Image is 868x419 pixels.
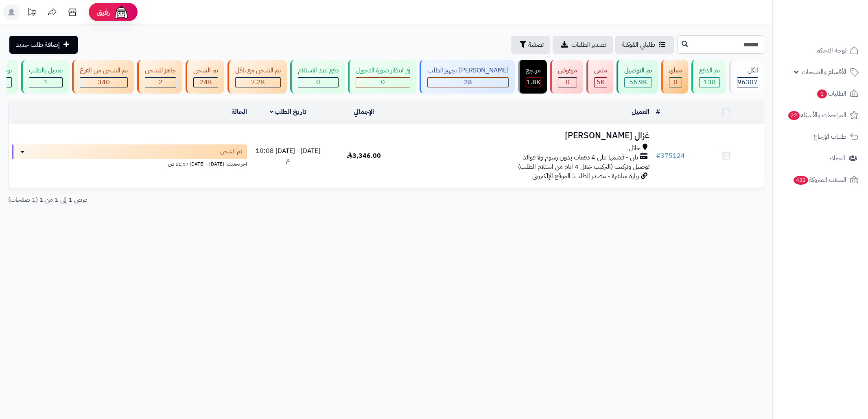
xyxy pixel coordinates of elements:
[9,36,78,54] a: إضافة طلب جديد
[669,66,682,75] div: معلق
[558,78,577,87] div: 0
[136,60,184,94] a: جاهز للشحن 2
[381,77,385,87] span: 0
[669,78,682,87] div: 0
[817,89,827,99] span: 1
[629,144,641,153] span: حائل
[622,40,655,50] span: طلباتي المُوكلة
[526,66,541,75] div: مرتجع
[270,107,307,117] a: تاريخ الطلب
[527,77,540,87] span: 1.8K
[778,170,863,190] a: السلات المتروكة432
[829,153,845,164] span: العملاء
[12,159,247,168] div: اخر تحديث: [DATE] - [DATE] 11:57 ص
[404,131,649,140] h3: غزال [PERSON_NAME]
[200,77,212,87] span: 24K
[793,174,846,185] span: السلات المتروكة
[549,60,585,94] a: مرفوض 0
[532,171,639,181] span: زيارة مباشرة - مصدر الطلب: الموقع الإلكتروني
[347,151,381,161] span: 3,346.00
[597,77,605,87] span: 5K
[316,77,320,87] span: 0
[566,77,570,87] span: 0
[226,60,289,94] a: تم الشحن مع ناقل 7.2K
[516,60,549,94] a: مرتجع 1.8K
[236,78,280,87] div: 7222
[704,77,716,87] span: 138
[571,40,606,50] span: تصدير الطلبات
[625,78,652,87] div: 56947
[700,78,719,87] div: 138
[356,78,410,87] div: 0
[728,60,766,94] a: الكل96307
[778,105,863,125] a: المراجعات والأسئلة22
[256,146,320,165] span: [DATE] - [DATE] 10:08 م
[346,60,418,94] a: في انتظار صورة التحويل 0
[97,7,110,17] span: رفيق
[595,78,607,87] div: 4995
[145,78,176,87] div: 2
[428,78,508,87] div: 28
[585,60,615,94] a: ملغي 5K
[232,107,247,117] a: الحالة
[813,131,846,142] span: طلبات الإرجاع
[673,77,678,87] span: 0
[656,107,660,117] a: #
[816,88,846,99] span: الطلبات
[235,66,281,75] div: تم الشحن مع ناقل
[356,66,410,75] div: في انتظار صورة التحويل
[298,78,338,87] div: 0
[558,66,577,75] div: مرفوض
[787,109,846,121] span: المراجعات والأسئلة
[523,153,638,162] span: تابي - قسّمها على 4 دفعات بدون رسوم ولا فوائد
[251,77,265,87] span: 7.2K
[553,36,613,54] a: تصدير الطلبات
[289,60,346,94] a: دفع عند الاستلام 0
[113,4,129,20] img: ai-face.png
[220,148,242,156] span: تم الشحن
[793,175,809,185] span: 432
[802,66,846,78] span: الأقسام والمنتجات
[528,40,544,50] span: تصفية
[464,77,472,87] span: 28
[194,78,218,87] div: 24023
[526,78,540,87] div: 1836
[29,66,63,75] div: تعديل بالطلب
[44,77,48,87] span: 1
[20,60,70,94] a: تعديل بالطلب 1
[193,66,218,75] div: تم الشحن
[80,66,128,75] div: تم الشحن من الفرع
[80,78,127,87] div: 340
[145,66,176,75] div: جاهز للشحن
[656,151,660,161] span: #
[418,60,516,94] a: [PERSON_NAME] تجهيز الطلب 28
[298,66,339,75] div: دفع عند الاستلام
[184,60,226,94] a: تم الشحن 24K
[813,7,860,24] img: logo-2.png
[29,78,62,87] div: 1
[788,111,800,120] span: 22
[594,66,607,75] div: ملغي
[518,162,649,172] span: توصيل وتركيب (التركيب خلال 4 ايام من استلام الطلب)
[427,66,509,75] div: [PERSON_NAME] تجهيز الطلب
[615,60,660,94] a: تم التوصيل 56.9K
[778,41,863,60] a: لوحة التحكم
[354,107,374,117] a: الإجمالي
[70,60,136,94] a: تم الشحن من الفرع 340
[737,77,758,87] span: 96307
[660,60,690,94] a: معلق 0
[2,195,386,205] div: عرض 1 إلى 1 من 1 (1 صفحات)
[22,4,42,22] a: تحديثات المنصة
[98,77,110,87] span: 340
[656,151,685,161] a: #375124
[690,60,728,94] a: تم الدفع 138
[632,107,649,117] a: العميل
[699,66,720,75] div: تم الدفع
[16,40,60,50] span: إضافة طلب جديد
[629,77,647,87] span: 56.9K
[615,36,674,54] a: طلباتي المُوكلة
[778,84,863,103] a: الطلبات1
[159,77,163,87] span: 2
[816,45,846,56] span: لوحة التحكم
[778,148,863,168] a: العملاء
